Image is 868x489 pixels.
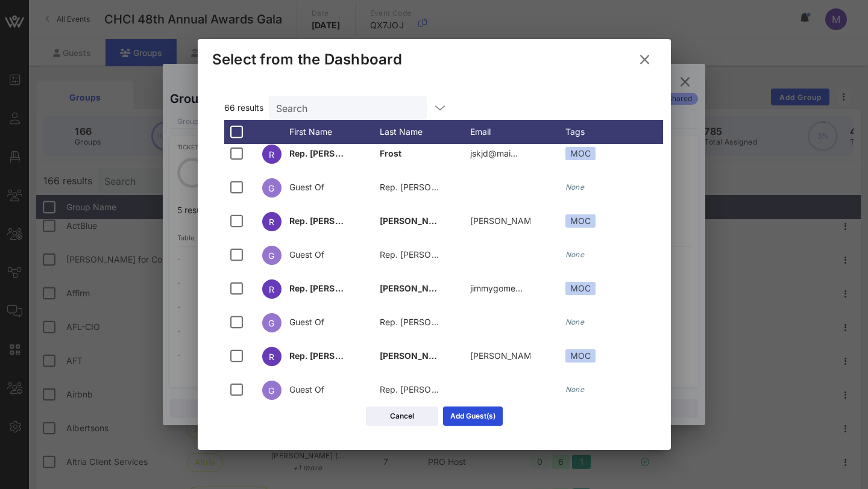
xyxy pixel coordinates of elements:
[470,339,530,373] p: [PERSON_NAME].gon…
[470,204,530,238] p: [PERSON_NAME]…
[565,317,585,326] i: None
[565,282,596,295] div: MOC
[380,283,451,293] span: [PERSON_NAME]
[380,148,402,158] span: Frost
[268,251,274,261] span: G
[565,182,585,192] i: None
[289,216,382,226] span: Rep. [PERSON_NAME]
[289,283,382,293] span: Rep. [PERSON_NAME]
[224,102,264,113] span: 66 results
[565,120,663,144] div: Tags
[380,317,471,327] span: Rep. [PERSON_NAME]
[269,217,274,227] span: R
[565,250,585,259] i: None
[289,384,325,394] span: Guest Of
[269,352,274,362] span: R
[289,350,382,361] span: Rep. [PERSON_NAME]
[470,137,518,170] p: jskjd@mai…
[269,149,274,160] span: R
[268,318,274,328] span: G
[289,317,325,327] span: Guest Of
[289,120,380,144] div: First Name
[212,51,402,69] div: Select from the Dashboard
[565,385,585,394] i: None
[470,120,561,144] div: Email
[289,148,382,158] span: Rep. [PERSON_NAME]
[380,384,616,394] span: Rep. [PERSON_NAME] [PERSON_NAME] [PERSON_NAME]
[380,216,451,226] span: [PERSON_NAME]
[380,350,451,361] span: [PERSON_NAME]
[268,183,274,193] span: G
[366,406,438,426] button: Cancel
[380,120,470,144] div: Last Name
[565,349,596,363] div: MOC
[443,406,503,426] button: Add Guest(s)
[380,249,471,260] span: Rep. [PERSON_NAME]
[289,182,325,192] span: Guest Of
[269,284,274,294] span: R
[565,214,596,228] div: MOC
[565,147,596,160] div: MOC
[380,182,543,192] span: Rep. [PERSON_NAME] [PERSON_NAME]
[268,385,274,396] span: G
[289,249,325,260] span: Guest Of
[470,272,523,305] p: jimmygome…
